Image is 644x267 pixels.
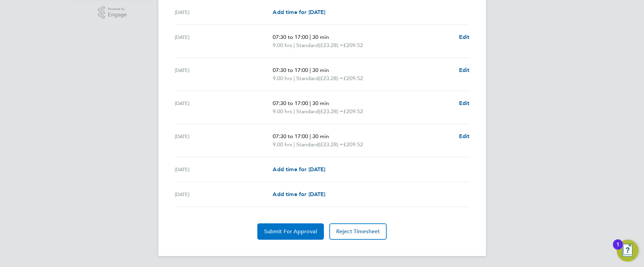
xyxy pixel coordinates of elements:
span: | [310,133,311,139]
a: Add time for [DATE] [273,8,325,16]
span: 9.00 hrs [273,108,292,115]
span: Reject Timesheet [336,228,380,235]
div: [DATE] [175,99,273,116]
span: (£23.28) = [319,42,343,48]
div: [DATE] [175,190,273,198]
a: Add time for [DATE] [273,165,325,174]
span: 30 min [312,67,329,73]
span: £209.52 [343,108,363,115]
span: 9.00 hrs [273,75,292,81]
span: £209.52 [343,75,363,81]
span: Standard [296,107,319,116]
div: [DATE] [175,132,273,149]
button: Submit For Approval [257,223,324,240]
span: | [310,100,311,106]
span: (£23.28) = [319,141,343,148]
a: Edit [459,33,470,41]
span: Standard [296,41,319,49]
div: [DATE] [175,165,273,174]
span: 07:30 to 17:00 [273,34,308,40]
div: [DATE] [175,33,273,49]
span: Add time for [DATE] [273,191,325,197]
span: 30 min [312,133,329,139]
span: | [294,75,295,81]
button: Reject Timesheet [329,223,387,240]
span: Edit [459,67,470,73]
span: Add time for [DATE] [273,9,325,15]
span: | [294,42,295,48]
span: Submit For Approval [264,228,317,235]
span: Standard [296,140,319,149]
span: Powered by [108,6,127,12]
span: 30 min [312,100,329,106]
a: Edit [459,66,470,74]
div: [DATE] [175,8,273,16]
span: | [294,141,295,148]
span: (£23.28) = [319,75,343,81]
span: 9.00 hrs [273,42,292,48]
span: 30 min [312,34,329,40]
span: Standard [296,74,319,83]
span: Edit [459,100,470,106]
a: Add time for [DATE] [273,190,325,198]
div: 1 [616,244,619,253]
span: Edit [459,133,470,139]
a: Powered byEngage [98,6,127,19]
span: | [310,34,311,40]
span: 07:30 to 17:00 [273,133,308,139]
a: Edit [459,99,470,107]
span: (£23.28) = [319,108,343,115]
span: Edit [459,34,470,40]
span: 07:30 to 17:00 [273,67,308,73]
span: | [310,67,311,73]
span: Add time for [DATE] [273,166,325,173]
span: 9.00 hrs [273,141,292,148]
div: [DATE] [175,66,273,83]
span: Engage [108,12,127,18]
span: £209.52 [343,42,363,48]
span: 07:30 to 17:00 [273,100,308,106]
span: | [294,108,295,115]
a: Edit [459,132,470,140]
span: £209.52 [343,141,363,148]
button: Open Resource Center, 1 new notification [617,240,639,262]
